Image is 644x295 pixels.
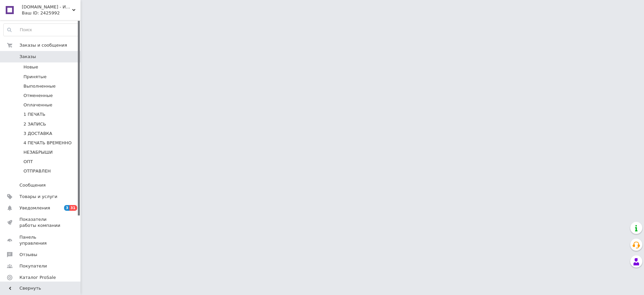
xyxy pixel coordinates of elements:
span: Каталог ProSale [19,275,56,281]
input: Поиск [4,24,79,36]
span: 2 ЗАПИСЬ [23,121,46,127]
div: Ваш ID: 2425992 [22,10,80,16]
span: Уведомления [19,205,50,211]
span: 4 ПЕЧАТЬ ВРЕМЕННО [23,140,71,146]
span: Отзывы [19,252,37,258]
span: 31 [69,205,77,211]
span: 0629store.com.ua - Интернет магазин чехлов и защитных стекол для смартфонов [22,4,72,10]
span: Панель управления [19,234,62,246]
span: Сообщения [19,182,46,188]
span: ОТПРАВЛЕН [23,168,51,174]
span: Принятые [23,74,47,80]
span: 1 ПЕЧАТЬ [23,111,45,117]
span: ОПТ [23,159,33,165]
span: НЕЗАБРЫШИ [23,149,53,155]
span: Покупатели [19,263,47,269]
span: Показатели работы компании [19,216,62,229]
span: Новые [23,64,38,70]
span: Заказы [19,54,36,60]
span: 3 [64,205,69,211]
span: Заказы и сообщения [19,42,67,48]
span: Товары и услуги [19,194,57,200]
span: 3 ДОСТАВКА [23,131,52,137]
span: Оплаченные [23,102,52,108]
span: Отмененные [23,93,53,99]
span: Выполненные [23,83,56,89]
